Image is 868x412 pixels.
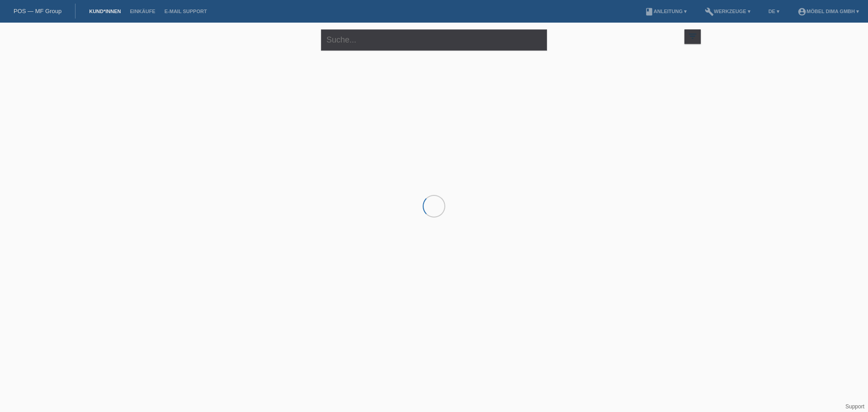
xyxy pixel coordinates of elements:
[764,9,784,14] a: DE ▾
[85,9,125,14] a: Kund*innen
[645,7,654,16] i: book
[688,31,698,41] i: filter_list
[797,7,807,16] i: account_circle
[705,7,714,16] i: build
[160,9,212,14] a: E-Mail Support
[125,9,160,14] a: Einkäufe
[640,9,691,14] a: bookAnleitung ▾
[321,29,547,51] input: Suche...
[14,8,61,14] a: POS — MF Group
[700,9,755,14] a: buildWerkzeuge ▾
[845,403,864,410] a: Support
[793,9,863,14] a: account_circleMöbel DIMA GmbH ▾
